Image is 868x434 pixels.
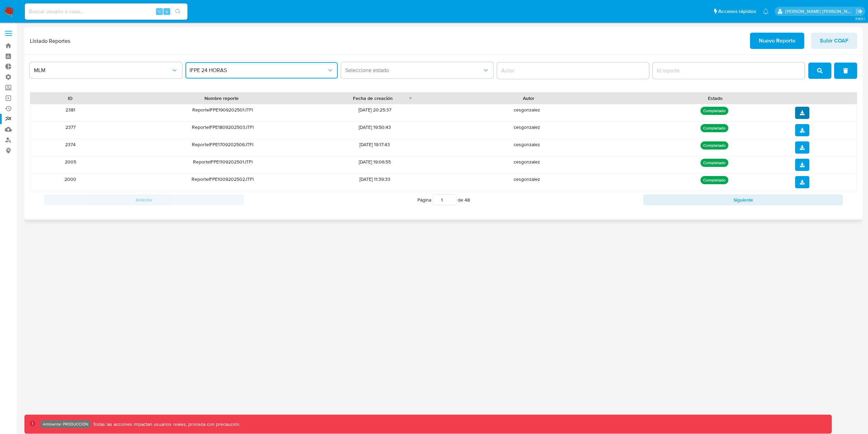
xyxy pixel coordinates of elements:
p: Ambiente: PRODUCCIÓN [43,423,88,426]
button: search-icon [171,7,185,16]
span: s [166,8,168,15]
a: Salir [856,8,863,15]
span: ⌥ [157,8,162,15]
span: Accesos rápidos [718,8,756,15]
p: Todas las acciones impactan usuarios reales, proceda con precaución. [91,421,240,428]
a: Notificaciones [763,8,769,14]
input: Buscar usuario o caso... [25,7,188,16]
p: leidy.martinez@mercadolibre.com.co [785,8,854,15]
